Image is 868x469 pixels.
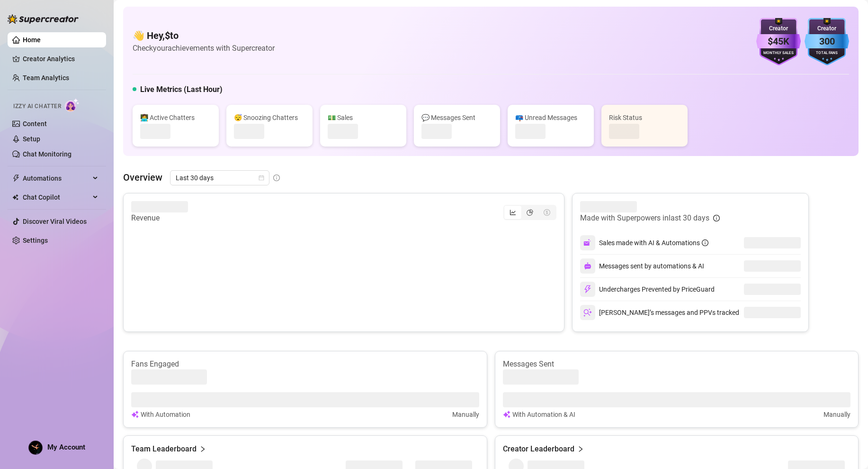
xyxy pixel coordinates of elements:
[510,209,516,216] span: line-chart
[713,215,720,221] span: info-circle
[47,443,85,451] span: My Account
[503,205,556,220] div: segmented control
[503,443,574,455] article: Creator Leaderboard
[583,308,592,317] img: svg%3e
[176,171,264,185] span: Last 30 days
[580,212,709,224] article: Made with Superpowers in last 30 days
[23,36,41,44] a: Home
[259,175,264,181] span: calendar
[577,443,584,455] span: right
[599,238,708,248] div: Sales made with AI & Automations
[756,18,801,65] img: purple-badge-B9DA21FR.svg
[23,135,40,143] a: Setup
[583,285,592,294] img: svg%3e
[702,239,708,246] span: info-circle
[805,34,849,49] div: 300
[23,171,90,186] span: Automations
[23,237,48,244] a: Settings
[583,239,592,247] img: svg%3e
[23,218,87,225] a: Discover Viral Videos
[823,409,850,420] article: Manually
[23,120,47,128] a: Content
[421,112,492,123] div: 💬 Messages Sent
[23,190,90,205] span: Chat Copilot
[544,209,550,216] span: dollar-circle
[328,112,399,123] div: 💵 Sales
[805,18,849,65] img: blue-badge-DgoSNQY1.svg
[12,194,18,201] img: Chat Copilot
[527,209,533,216] span: pie-chart
[65,98,80,112] img: AI Chatter
[123,170,162,184] article: Overview
[805,50,849,56] div: Total Fans
[8,14,79,24] img: logo-BBDzfeDw.svg
[503,359,851,369] article: Messages Sent
[580,305,739,320] div: [PERSON_NAME]’s messages and PPVs tracked
[131,409,139,420] img: svg%3e
[503,409,510,420] img: svg%3e
[133,42,275,54] article: Check your achievements with Supercreator
[756,34,801,49] div: $45K
[580,282,715,297] div: Undercharges Prevented by PriceGuard
[23,74,69,82] a: Team Analytics
[140,112,211,123] div: 👩‍💻 Active Chatters
[199,443,206,455] span: right
[23,51,98,66] a: Creator Analytics
[452,409,479,420] article: Manually
[140,84,223,95] h5: Live Metrics (Last Hour)
[515,112,586,123] div: 📪 Unread Messages
[512,409,575,420] article: With Automation & AI
[23,150,72,158] a: Chat Monitoring
[131,443,197,455] article: Team Leaderboard
[756,50,801,56] div: Monthly Sales
[805,24,849,33] div: Creator
[131,359,479,369] article: Fans Engaged
[29,441,42,454] img: ACg8ocL4Cl8WSdRvd8S2uNQEHgVVrHsl5-TkUfIX6F_m0Ew4Q0ZZl9c=s96-c
[584,262,591,270] img: svg%3e
[273,175,280,181] span: info-circle
[133,29,275,42] h4: 👋 Hey, $to
[131,212,188,224] article: Revenue
[12,175,20,182] span: thunderbolt
[234,112,305,123] div: 😴 Snoozing Chatters
[756,24,801,33] div: Creator
[580,258,704,274] div: Messages sent by automations & AI
[141,409,190,420] article: With Automation
[13,102,61,111] span: Izzy AI Chatter
[609,112,680,123] div: Risk Status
